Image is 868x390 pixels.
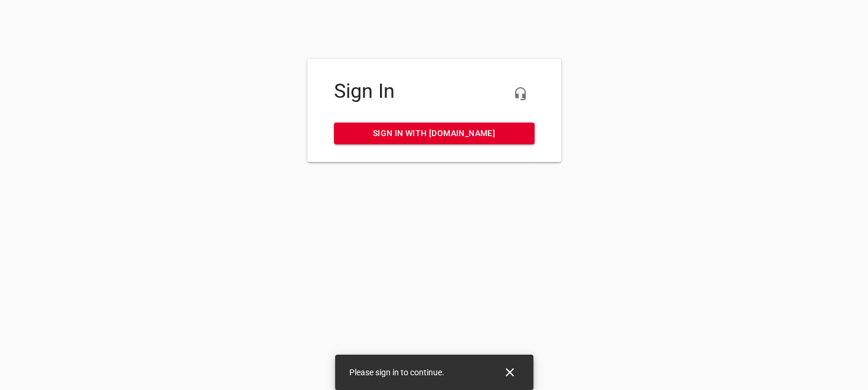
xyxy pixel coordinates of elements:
[506,80,535,108] button: Live Chat
[496,358,524,386] button: Close
[334,80,535,103] h4: Sign In
[334,123,535,144] a: Sign in with [DOMAIN_NAME]
[349,368,444,377] span: Please sign in to continue.
[343,126,525,141] span: Sign in with [DOMAIN_NAME]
